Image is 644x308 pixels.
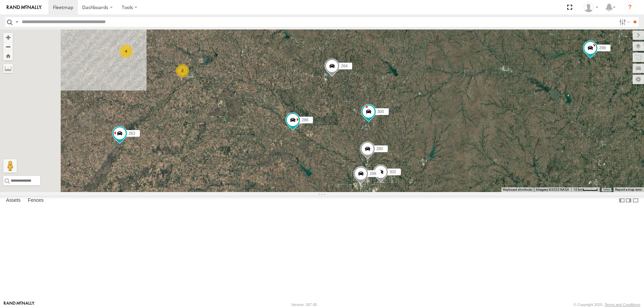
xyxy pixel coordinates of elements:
button: Zoom Home [3,51,13,60]
span: Imagery ©2025 NASA [536,188,569,191]
label: Measure [3,64,13,73]
span: 288 [599,46,606,50]
a: Terms (opens in new tab) [603,188,610,191]
span: 286 [302,118,308,122]
span: 264 [341,64,347,68]
button: Drag Pegman onto the map to open Street View [3,159,17,173]
span: 262 [128,131,135,135]
div: Version: 307.00 [291,303,317,307]
button: Zoom in [3,33,13,42]
label: Hide Summary Table [632,196,639,205]
i: ? [625,2,635,13]
div: 4 [119,45,133,58]
a: Terms and Conditions [605,303,640,307]
label: Fences [24,196,47,205]
span: 300 [377,109,384,114]
div: Steve Basgall [581,2,601,12]
label: Dock Summary Table to the Right [625,196,632,205]
label: Search Query [14,17,19,27]
a: Report a map error [615,188,642,191]
label: Assets [3,196,24,205]
button: Keyboard shortcuts [503,187,532,192]
span: 302 [389,170,396,174]
label: Dock Summary Table to the Left [619,196,625,205]
div: © Copyright 2025 - [574,303,640,307]
div: 2 [176,64,189,77]
button: Zoom out [3,42,13,51]
label: Map Settings [633,75,644,84]
span: 280 [376,146,383,151]
span: 298 [370,171,376,176]
img: rand-logo.svg [7,5,42,10]
label: Search Filter Options [616,17,631,27]
a: Visit our Website [4,301,35,308]
span: 10 km [573,188,583,191]
button: Map Scale: 10 km per 41 pixels [571,187,600,192]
